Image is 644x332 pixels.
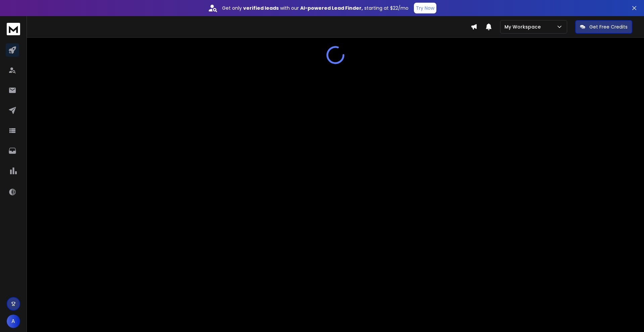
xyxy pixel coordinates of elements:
p: Get Free Credits [589,23,628,30]
strong: verified leads [243,5,279,11]
p: Get only with our starting at $22/mo [222,5,409,11]
button: Try Now [414,3,436,13]
button: Get Free Credits [575,20,632,34]
button: A [7,315,20,328]
p: My Workspace [504,23,543,30]
strong: AI-powered Lead Finder, [300,5,363,11]
p: Try Now [416,5,434,11]
img: logo [7,23,20,35]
